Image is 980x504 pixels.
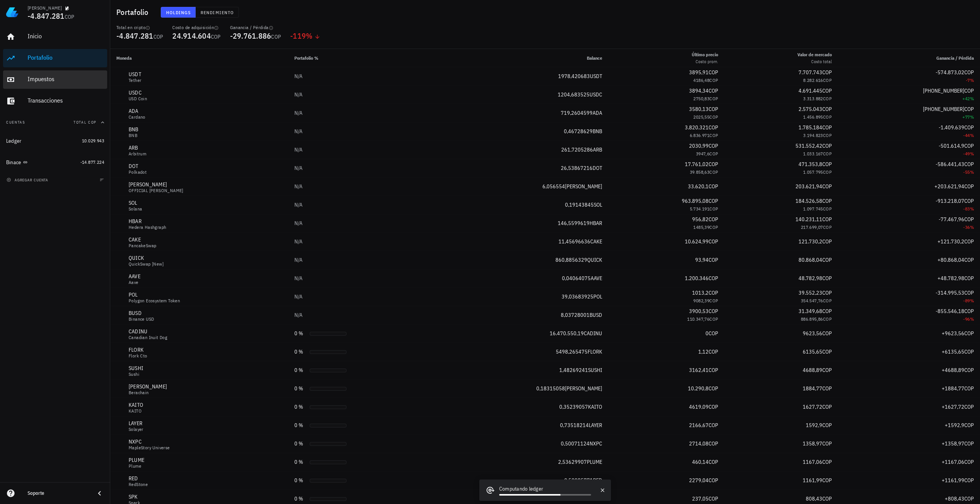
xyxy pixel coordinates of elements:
span: 1592,9 [806,422,822,429]
span: 39.552,23 [799,289,822,296]
a: Portafolio [3,49,107,67]
div: USDC [129,89,147,96]
span: COP [709,69,718,76]
span: N/A [294,293,302,300]
span: 1.033.167 [803,151,823,157]
span: 1627,72 [803,403,822,410]
span: +9623,56 [942,330,964,337]
div: Cardano [129,115,145,119]
span: COP [823,206,832,212]
span: COP [822,142,832,149]
span: 33.620,1 [688,183,709,190]
span: +1627,72 [942,403,964,410]
span: 4186,48 [693,77,709,83]
span: [PHONE_NUMBER] [923,87,964,94]
span: 1,48269241 [559,367,588,374]
div: avatar [963,6,975,18]
div: Tether [129,78,141,83]
span: COP [709,161,718,168]
span: COP [154,33,163,40]
div: Último precio [692,51,718,58]
span: COP [822,183,832,190]
span: [PERSON_NAME] [565,183,602,190]
span: 1167,06 [803,458,822,465]
span: COP [709,275,718,282]
span: +6135,65 [942,348,964,355]
span: 6,056554 [542,183,565,190]
span: 4688,89 [803,367,822,374]
span: 719,2604599 [561,109,593,116]
span: 10.029.943 [82,138,104,144]
span: N/A [294,275,302,282]
span: 9082,39 [693,298,709,303]
span: 184.526,58 [795,197,822,204]
span: COP [709,238,718,245]
span: 531.552,42 [795,142,822,149]
div: OFFICIAL [PERSON_NAME] [129,188,183,193]
div: QUICK-icon [116,256,124,264]
span: 237,05 [692,495,709,502]
div: Costo prom. [692,58,718,65]
span: COP [822,106,832,113]
span: CAKE [590,238,602,245]
th: Balance: Sin ordenar. Pulse para ordenar de forma ascendente. [433,49,608,67]
div: QuickSwap [New] [129,262,163,266]
span: COP [709,224,718,230]
span: COP [823,151,832,157]
span: 2166,67 [689,422,709,429]
div: POL [129,291,180,298]
span: 2025,55 [693,114,709,120]
span: COP [964,69,974,76]
span: 217.699,07 [801,224,823,230]
span: 2,53629907 [558,458,587,465]
a: Inicio [3,28,107,46]
span: 121.730,2 [799,238,822,245]
span: COP [709,77,718,83]
span: COP [822,124,832,131]
span: DOT [593,165,602,171]
div: Impuestos [28,75,104,83]
div: Ledger [6,138,22,144]
button: CuentasTotal COP [3,113,107,132]
button: Rendimiento [196,7,239,18]
span: USDT [590,73,602,80]
div: Polkadot [129,170,147,175]
span: COP [709,96,718,101]
span: 1485,39 [693,224,709,230]
span: 2750,83 [693,96,709,101]
span: COP [822,69,832,76]
div: Binace [6,159,21,166]
div: Ganancia / Pérdida [230,24,281,31]
span: 3900,53 [689,308,709,315]
span: 10.624,99 [685,238,709,245]
span: 3.820.321 [685,124,709,131]
span: 31.349,68 [799,308,822,315]
span: 3895,91 [689,69,709,76]
div: -55 [844,168,974,176]
div: Arbitrum [129,152,146,156]
span: COP [964,275,974,282]
span: +80.868,04 [938,256,964,263]
span: COP [964,238,974,245]
span: 0,19143845 [565,201,594,208]
span: % [970,224,974,230]
span: 0,04064075 [562,275,591,282]
div: CAKE-icon [116,238,124,246]
span: 3947,6 [696,151,709,157]
div: -36 [844,223,974,231]
span: COP [709,124,718,131]
span: 3162,41 [689,367,709,374]
span: % [970,169,974,175]
span: COP [964,106,974,113]
span: COP [964,216,974,223]
span: N/A [294,220,302,227]
span: +203.621,94 [934,183,964,190]
span: -574.873,02 [936,69,964,76]
div: [PERSON_NAME] [129,181,183,188]
div: Inicio [28,33,104,40]
span: COP [964,87,974,94]
div: USDC-icon [116,91,124,99]
span: N/A [294,165,302,171]
div: HBAR-icon [116,220,124,227]
div: Costo total [797,58,832,65]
